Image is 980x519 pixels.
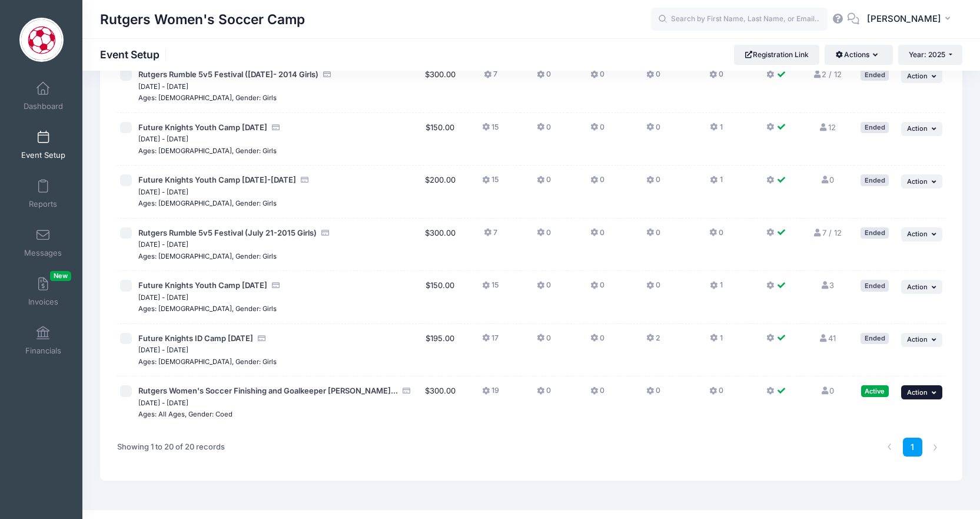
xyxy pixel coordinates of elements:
td: $195.00 [420,324,461,377]
button: 0 [709,227,723,244]
small: Ages: [DEMOGRAPHIC_DATA], Gender: Girls [138,305,277,313]
input: Search by First Name, Last Name, or Email... [651,8,828,31]
a: Registration Link [734,45,819,65]
small: [DATE] - [DATE] [138,188,188,196]
a: 41 [819,333,836,343]
button: 0 [590,385,604,402]
a: Reports [15,173,71,214]
button: 0 [646,385,660,402]
span: Future Knights Youth Camp [DATE] [138,280,267,290]
button: 0 [590,69,604,86]
td: $300.00 [420,60,461,113]
button: Action [901,385,942,399]
button: 0 [537,69,551,86]
button: 0 [646,280,660,297]
small: Ages: [DEMOGRAPHIC_DATA], Gender: Girls [138,147,277,155]
button: 2 [646,333,660,350]
h1: Rutgers Women's Soccer Camp [100,6,305,33]
button: 0 [646,227,660,244]
span: New [50,271,71,281]
span: Rutgers Rumble 5v5 Festival (July 21-2015 Girls) [138,228,317,237]
small: [DATE] - [DATE] [138,293,188,302]
small: Ages: [DEMOGRAPHIC_DATA], Gender: Girls [138,358,277,366]
span: [PERSON_NAME] [867,12,941,25]
span: Messages [24,248,62,258]
a: 1 [903,438,922,457]
i: Accepting Credit Card Payments [271,124,281,131]
button: 17 [482,333,499,350]
button: 0 [646,122,660,139]
i: Accepting Credit Card Payments [323,71,332,78]
a: 7 / 12 [813,228,842,237]
a: 12 [819,123,836,132]
div: Ended [861,333,889,344]
small: [DATE] - [DATE] [138,82,188,91]
button: 0 [709,385,723,402]
span: Dashboard [24,101,63,111]
td: $200.00 [420,166,461,219]
button: [PERSON_NAME] [859,6,962,33]
button: 1 [710,174,722,191]
span: Action [907,283,928,291]
h1: Event Setup [100,48,170,61]
button: 0 [590,227,604,244]
div: Ended [861,174,889,186]
span: Invoices [28,297,58,307]
small: Ages: [DEMOGRAPHIC_DATA], Gender: Girls [138,199,277,207]
a: 3 [820,280,834,290]
span: Action [907,177,928,186]
td: $300.00 [420,376,461,429]
button: 0 [590,122,604,139]
small: [DATE] - [DATE] [138,240,188,249]
button: Actions [825,45,892,65]
i: Accepting Credit Card Payments [257,335,267,342]
button: 7 [484,227,497,244]
img: Rutgers Women's Soccer Camp [19,18,64,62]
div: Active [861,385,889,396]
span: Future Knights Youth Camp [DATE]-[DATE] [138,175,296,184]
button: 1 [710,280,722,297]
button: 0 [590,333,604,350]
a: Financials [15,320,71,361]
span: Event Setup [21,150,65,160]
a: 2 / 12 [812,70,842,79]
a: 0 [820,175,834,184]
button: Action [901,227,942,242]
button: 0 [646,174,660,191]
a: Dashboard [15,75,71,117]
div: Showing 1 to 20 of 20 records [117,434,225,461]
span: Year: 2025 [909,50,945,59]
button: 0 [709,69,723,86]
button: 0 [537,227,551,244]
div: Ended [861,280,889,291]
button: Action [901,69,942,83]
button: 0 [537,174,551,191]
span: Reports [29,199,57,209]
button: Action [901,122,942,136]
button: 0 [537,333,551,350]
button: 0 [646,69,660,86]
span: Action [907,72,928,80]
span: Action [907,230,928,238]
small: [DATE] - [DATE] [138,346,188,354]
i: Accepting Credit Card Payments [402,387,411,395]
i: Accepting Credit Card Payments [300,176,310,184]
a: 0 [820,386,834,395]
span: Action [907,335,928,343]
span: Future Knights ID Camp [DATE] [138,333,253,343]
button: 1 [710,333,722,350]
a: Event Setup [15,124,71,166]
button: 19 [482,385,499,402]
i: Accepting Credit Card Payments [321,229,330,237]
button: 15 [482,122,499,139]
button: Year: 2025 [898,45,962,65]
button: 0 [537,122,551,139]
td: $150.00 [420,271,461,324]
span: Action [907,124,928,133]
td: $150.00 [420,113,461,166]
div: Ended [861,122,889,133]
button: 0 [590,280,604,297]
button: Action [901,280,942,294]
button: 0 [590,174,604,191]
small: [DATE] - [DATE] [138,135,188,143]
